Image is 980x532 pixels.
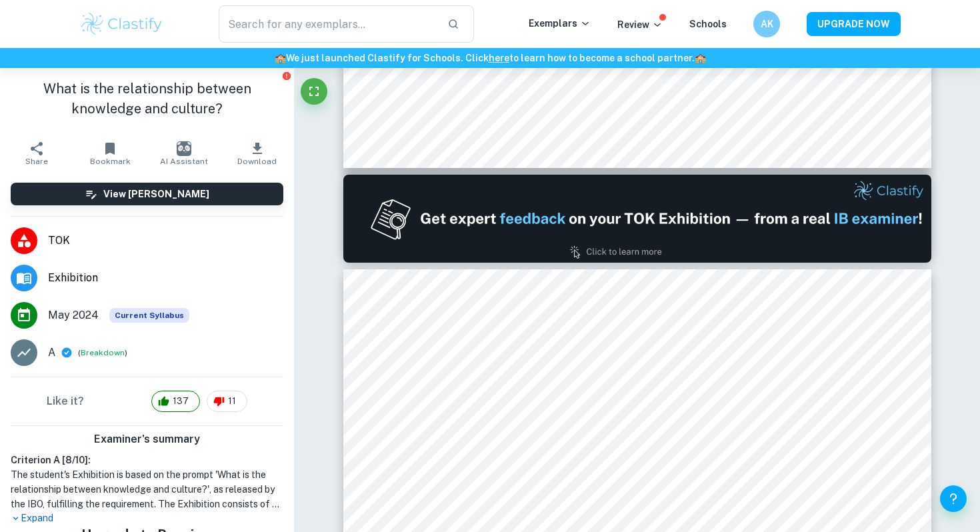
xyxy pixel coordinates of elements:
h6: View [PERSON_NAME] [103,187,209,201]
div: 11 [207,391,247,412]
p: Review [617,17,663,32]
button: Help and Feedback [940,485,967,512]
span: 🏫 [695,53,706,63]
span: AI Assistant [160,157,208,166]
p: Exemplars [529,16,591,31]
button: AI Assistant [147,135,221,172]
h6: Like it? [47,393,84,409]
button: Report issue [281,71,291,81]
span: ( ) [78,347,127,359]
button: AK [753,11,780,37]
span: 11 [221,395,243,408]
h1: The student's Exhibition is based on the prompt 'What is the relationship between knowledge and c... [11,467,283,511]
span: Share [25,157,48,166]
span: Exhibition [48,270,283,286]
h6: Criterion A [ 8 / 10 ]: [11,453,283,467]
span: TOK [48,233,283,249]
a: Schools [689,19,727,29]
h6: Examiner's summary [5,431,289,447]
span: Bookmark [90,157,131,166]
img: AI Assistant [177,141,191,156]
h6: We just launched Clastify for Schools. Click to learn how to become a school partner. [3,51,977,65]
span: 🏫 [275,53,286,63]
button: Breakdown [81,347,125,359]
div: This exemplar is based on the current syllabus. Feel free to refer to it for inspiration/ideas wh... [109,308,189,323]
img: Ad [343,175,931,263]
span: May 2024 [48,307,99,323]
span: Download [237,157,277,166]
span: Current Syllabus [109,308,189,323]
button: View [PERSON_NAME] [11,183,283,205]
a: here [489,53,509,63]
span: 137 [165,395,196,408]
p: Expand [11,511,283,525]
button: Download [221,135,294,172]
h6: AK [759,17,775,31]
button: UPGRADE NOW [807,12,901,36]
div: 137 [151,391,200,412]
p: A [48,345,55,361]
button: Bookmark [73,135,147,172]
button: Fullscreen [301,78,327,105]
img: Clastify logo [79,11,164,37]
h1: What is the relationship between knowledge and culture? [11,79,283,119]
input: Search for any exemplars... [219,5,437,43]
